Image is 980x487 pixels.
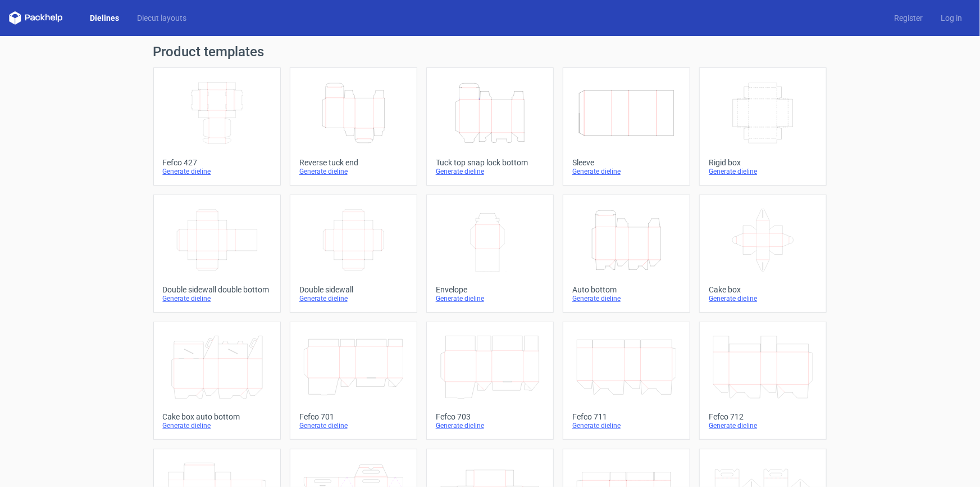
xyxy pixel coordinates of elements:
div: Generate dieline [572,421,681,430]
a: Fefco 703Generate dieline [426,322,554,440]
div: Generate dieline [299,421,408,430]
div: Generate dieline [436,294,544,303]
div: Fefco 701 [299,412,408,421]
div: Generate dieline [163,294,271,303]
div: Double sidewall [299,285,408,294]
a: Fefco 427Generate dieline [153,67,281,186]
a: Rigid boxGenerate dieline [699,67,827,186]
div: Generate dieline [163,167,271,176]
div: Fefco 703 [436,412,544,421]
a: Diecut layouts [128,12,195,24]
div: Generate dieline [299,294,408,303]
div: Generate dieline [709,167,817,176]
a: Tuck top snap lock bottomGenerate dieline [426,67,554,186]
div: Auto bottom [572,285,681,294]
a: Fefco 701Generate dieline [290,322,417,440]
a: Reverse tuck endGenerate dieline [290,67,417,186]
div: Generate dieline [299,167,408,176]
div: Double sidewall double bottom [163,285,271,294]
div: Generate dieline [572,294,681,303]
div: Generate dieline [436,421,544,430]
a: Cake boxGenerate dieline [699,195,827,313]
div: Fefco 427 [163,158,271,167]
div: Fefco 711 [572,412,681,421]
a: Fefco 711Generate dieline [563,322,690,440]
div: Generate dieline [709,294,817,303]
div: Cake box [709,285,817,294]
div: Sleeve [572,158,681,167]
a: Cake box auto bottomGenerate dieline [153,322,281,440]
h1: Product templates [153,45,827,58]
a: EnvelopeGenerate dieline [426,195,554,313]
a: Double sidewallGenerate dieline [290,195,417,313]
a: Log in [932,12,971,24]
div: Cake box auto bottom [163,412,271,421]
div: Generate dieline [572,167,681,176]
div: Envelope [436,285,544,294]
a: Fefco 712Generate dieline [699,322,827,440]
a: Register [885,12,932,24]
div: Fefco 712 [709,412,817,421]
div: Reverse tuck end [299,158,408,167]
a: Double sidewall double bottomGenerate dieline [153,195,281,313]
div: Rigid box [709,158,817,167]
div: Generate dieline [436,167,544,176]
div: Tuck top snap lock bottom [436,158,544,167]
a: SleeveGenerate dieline [563,67,690,186]
div: Generate dieline [709,421,817,430]
div: Generate dieline [163,421,271,430]
a: Auto bottomGenerate dieline [563,195,690,313]
a: Dielines [81,12,128,24]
